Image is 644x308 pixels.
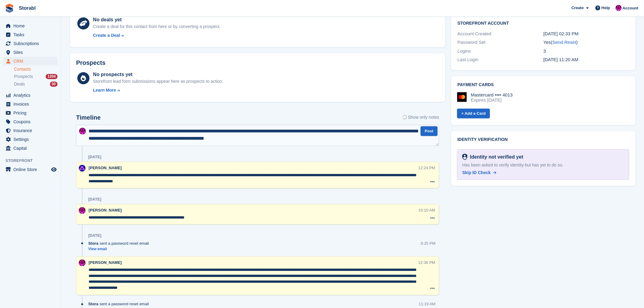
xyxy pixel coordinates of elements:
img: Helen Morton [79,128,86,135]
span: Insurance [13,126,50,135]
span: Pricing [13,109,50,117]
a: Skip ID Check [462,170,496,176]
div: Learn More [93,87,116,93]
a: Storabl [16,3,38,13]
div: [DATE] [88,233,101,238]
div: [DATE] 02:33 PM [544,30,630,37]
div: No prospects yet [93,71,223,78]
span: [PERSON_NAME] [89,166,122,170]
a: menu [3,39,58,48]
span: CRM [13,57,50,65]
span: Stora [88,301,98,307]
img: stora-icon-8386f47178a22dfd0bd8f6a31ec36ba5ce8667c1dd55bd0f319d3a0aa187defe.svg [5,4,14,13]
div: Last Login [457,56,544,63]
div: 8:25 PM [421,240,436,246]
a: menu [3,91,58,100]
a: menu [3,30,58,39]
time: 2025-09-17 10:20:14 UTC [544,57,579,62]
a: menu [3,117,58,126]
div: 12:36 PM [418,260,436,265]
div: Storefront lead form submissions appear here as prospects to action. [93,78,223,85]
span: Subscriptions [13,39,50,48]
div: No deals yet [93,16,221,23]
img: Helen Morton [79,207,86,214]
span: Account [623,5,639,11]
div: [DATE] [88,155,101,159]
span: Deals [14,81,25,87]
span: Tasks [13,30,50,39]
span: Coupons [13,117,50,126]
a: menu [3,48,58,57]
div: Expires [DATE] [471,97,513,103]
div: 30 [50,82,58,87]
img: Identity Verification Ready [462,154,467,160]
a: menu [3,57,58,65]
div: 10:10 AM [418,207,435,213]
div: 1204 [46,74,58,79]
div: Logins [457,48,544,55]
a: menu [3,22,58,30]
span: [PERSON_NAME] [89,260,122,265]
a: menu [3,109,58,117]
div: [DATE] [88,197,101,202]
h2: Storefront Account [457,20,629,26]
img: Bailey Hunt [79,165,86,172]
a: Create a Deal [93,32,221,39]
span: Storefront [5,158,61,164]
a: Deals 30 [14,81,58,87]
span: Create [572,5,584,11]
a: menu [3,135,58,144]
img: Helen Morton [616,5,622,11]
button: Post [421,126,438,136]
a: menu [3,100,58,108]
img: Mastercard Logo [457,92,467,102]
h2: Payment cards [457,82,629,87]
h2: Timeline [76,114,101,121]
span: [PERSON_NAME] [89,208,122,212]
div: 11:19 AM [419,301,436,307]
span: Invoices [13,100,50,108]
div: sent a password reset email [88,301,152,307]
div: Create a deal for this contact from here or by converting a prospect. [93,23,221,30]
div: Yes [544,39,630,46]
div: 12:24 PM [418,165,436,171]
h2: Identity verification [457,137,629,142]
div: 3 [544,48,630,55]
div: Has been asked to verify identity but has yet to do so. [462,162,624,168]
span: Sites [13,48,50,57]
a: + Add a Card [457,109,490,119]
span: Stora [88,240,98,246]
span: Prospects [14,74,33,79]
span: ( ) [551,40,578,45]
div: Mastercard •••• 4013 [471,92,513,98]
span: Online Store [13,165,50,174]
h2: Prospects [76,59,106,66]
a: View email [88,247,152,252]
a: Prospects 1204 [14,73,58,80]
span: Help [602,5,610,11]
span: Analytics [13,91,50,100]
span: Capital [13,144,50,152]
div: Create a Deal [93,32,120,39]
a: Preview store [50,166,58,173]
span: Settings [13,135,50,144]
a: Learn More [93,87,223,93]
a: menu [3,144,58,152]
div: sent a password reset email [88,240,152,246]
a: Contacts [14,66,58,72]
a: Send Reset [552,40,576,45]
div: Account Created [457,30,544,37]
span: Home [13,22,50,30]
a: menu [3,126,58,135]
div: Identity not verified yet [467,153,523,161]
img: Helen Morton [79,260,86,266]
span: Skip ID Check [462,170,491,175]
a: menu [3,165,58,174]
input: Show only notes [403,114,407,121]
div: Password Set [457,39,544,46]
label: Show only notes [403,114,439,121]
